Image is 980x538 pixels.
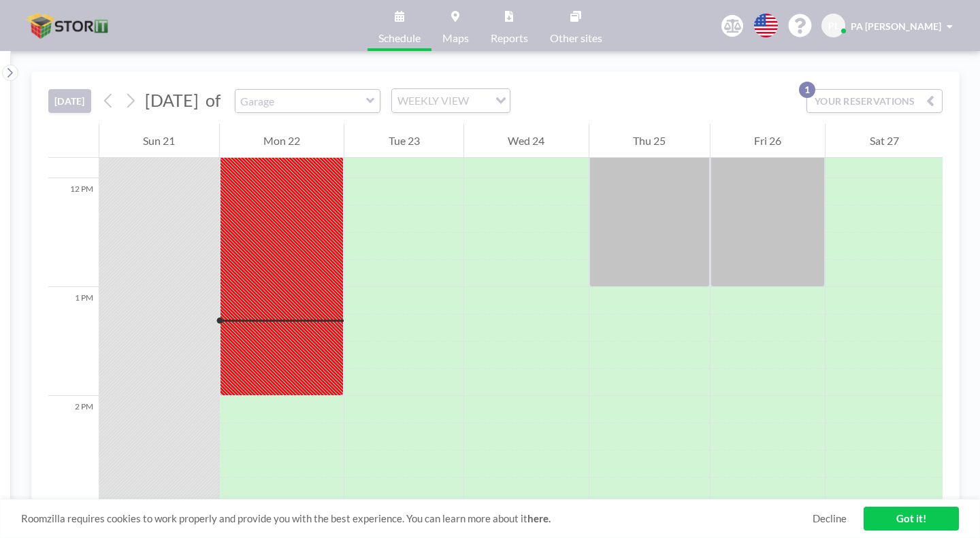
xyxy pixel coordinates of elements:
[220,124,344,158] div: Mon 22
[806,89,943,113] button: YOUR RESERVATIONS1
[344,124,463,158] div: Tue 23
[826,124,943,158] div: Sat 27
[48,178,99,287] div: 12 PM
[491,33,528,44] span: Reports
[864,507,959,531] a: Got it!
[813,512,847,525] a: Decline
[395,92,472,110] span: WEEKLY VIEW
[851,20,941,32] span: PA [PERSON_NAME]
[442,33,469,44] span: Maps
[235,90,366,112] input: Garage
[206,90,220,111] span: of
[21,512,813,525] span: Roomzilla requires cookies to work properly and provide you with the best experience. You can lea...
[550,33,602,44] span: Other sites
[145,90,199,110] span: [DATE]
[710,124,826,158] div: Fri 26
[48,89,91,113] button: [DATE]
[48,396,99,505] div: 2 PM
[378,33,421,44] span: Schedule
[48,287,99,396] div: 1 PM
[473,92,487,110] input: Search for option
[799,82,815,98] p: 1
[527,512,551,524] a: here.
[99,124,219,158] div: Sun 21
[22,12,116,39] img: organization-logo
[464,124,589,158] div: Wed 24
[589,124,710,158] div: Thu 25
[392,89,510,112] div: Search for option
[828,20,839,32] span: PL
